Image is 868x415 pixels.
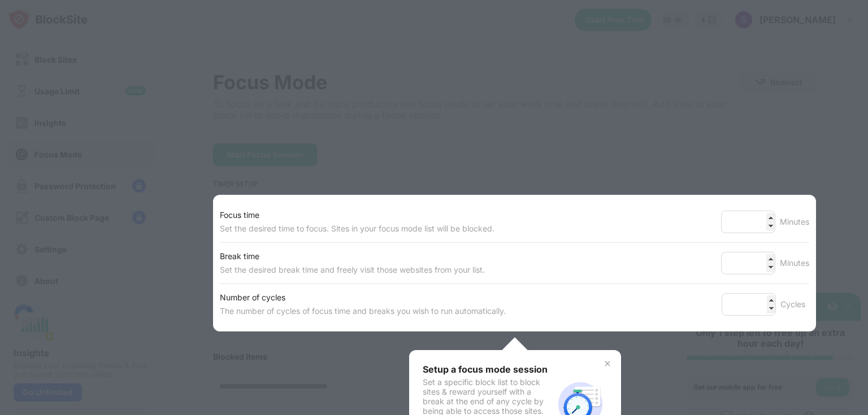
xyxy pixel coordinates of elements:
[220,291,506,304] div: Number of cycles
[780,215,809,229] div: Minutes
[780,256,809,270] div: Minutes
[220,250,485,263] div: Break time
[220,222,494,235] div: Set the desired time to focus. Sites in your focus mode list will be blocked.
[220,304,506,318] div: The number of cycles of focus time and breaks you wish to run automatically.
[220,208,494,222] div: Focus time
[603,359,612,368] img: x-button.svg
[220,263,485,277] div: Set the desired break time and freely visit those websites from your list.
[780,298,809,311] div: Cycles
[423,364,553,375] div: Setup a focus mode session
